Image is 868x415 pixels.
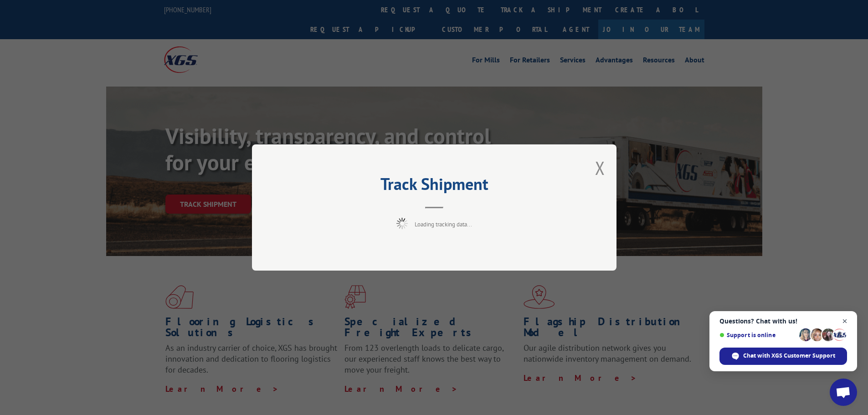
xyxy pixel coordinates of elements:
span: Support is online [719,332,796,338]
div: Chat with XGS Customer Support [719,348,847,365]
span: Questions? Chat with us! [719,318,847,325]
span: Chat with XGS Customer Support [743,352,835,360]
span: Close chat [839,316,851,327]
span: Loading tracking data... [415,220,472,228]
img: xgs-loading [396,218,408,229]
h2: Track Shipment [298,178,571,195]
div: Open chat [830,379,857,406]
button: Close modal [595,156,605,180]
